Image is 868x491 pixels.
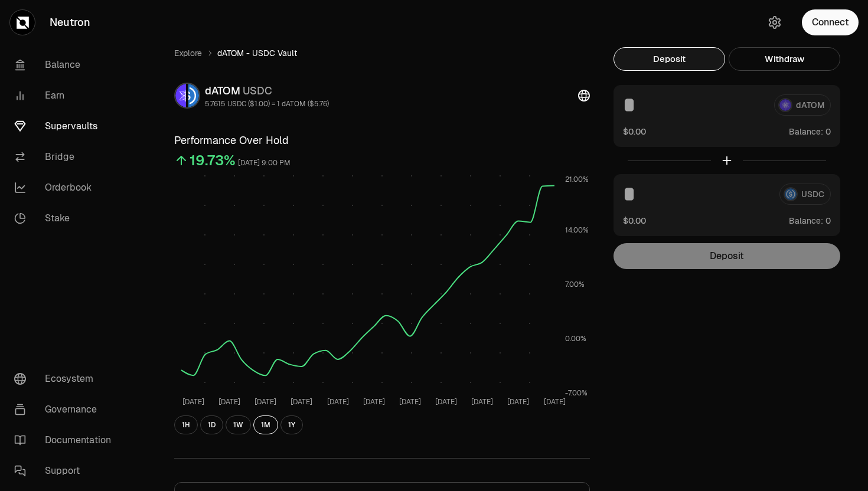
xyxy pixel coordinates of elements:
a: Balance [5,50,128,80]
button: 1H [174,415,198,434]
tspan: [DATE] [435,397,457,407]
tspan: [DATE] [471,397,493,407]
button: 1M [253,415,278,434]
tspan: -7.00% [565,388,588,398]
div: 5.7615 USDC ($1.00) = 1 dATOM ($5.76) [205,99,329,109]
div: dATOM [205,83,329,99]
button: 1Y [280,415,303,434]
button: $0.00 [623,214,646,227]
a: Earn [5,80,128,111]
tspan: [DATE] [363,397,385,407]
a: Explore [174,47,202,59]
img: USDC Logo [188,84,199,107]
tspan: 14.00% [565,225,589,235]
a: Ecosystem [5,364,128,394]
a: Supervaults [5,111,128,142]
div: 19.73% [190,151,236,170]
tspan: 21.00% [565,175,589,184]
img: dATOM Logo [175,84,186,107]
button: Deposit [614,47,725,71]
button: Withdraw [729,47,840,71]
tspan: [DATE] [399,397,421,407]
span: USDC [243,84,272,97]
tspan: [DATE] [544,397,566,407]
tspan: [DATE] [327,397,349,407]
span: dATOM - USDC Vault [217,47,297,59]
tspan: [DATE] [182,397,204,407]
span: Balance: [789,126,823,138]
a: Stake [5,203,128,234]
button: $0.00 [623,125,646,138]
button: 1W [226,415,251,434]
a: Bridge [5,142,128,172]
tspan: [DATE] [218,397,240,407]
div: [DATE] 9:00 PM [238,156,291,170]
tspan: [DATE] [254,397,276,407]
a: Support [5,456,128,486]
button: Connect [802,9,859,35]
span: Balance: [789,215,823,227]
button: 1D [200,415,223,434]
tspan: [DATE] [507,397,529,407]
nav: breadcrumb [174,47,590,59]
tspan: 7.00% [565,280,585,289]
a: Governance [5,394,128,425]
h3: Performance Over Hold [174,132,590,149]
tspan: 0.00% [565,334,586,343]
a: Documentation [5,425,128,456]
tspan: [DATE] [291,397,312,407]
a: Orderbook [5,172,128,203]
